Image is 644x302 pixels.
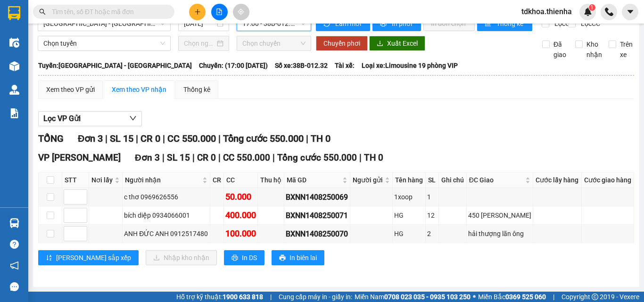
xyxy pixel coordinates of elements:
[176,292,263,302] span: Hỗ trợ kỹ thuật:
[473,295,476,299] span: ⚪️
[477,16,532,31] button: bar-chartThống kê
[577,18,602,29] span: Lọc CC
[427,192,437,202] div: 1
[38,152,121,163] span: VP [PERSON_NAME]
[468,229,531,239] div: hải thượng lãn ông
[286,228,348,240] div: BXNN1408250070
[242,36,305,50] span: Chọn chuyến
[287,175,340,185] span: Mã GD
[136,133,138,144] span: |
[284,206,350,225] td: BXNN1408250071
[56,253,131,263] span: [PERSON_NAME] sắp xếp
[478,292,546,302] span: Miền Bắc
[469,175,523,185] span: ĐC Giao
[199,60,268,71] span: Chuyến: (17:00 [DATE])
[242,16,305,31] span: 17:00 - 38B-012.32
[426,172,438,188] th: SL
[427,229,437,239] div: 2
[38,250,139,265] button: sort-ascending[PERSON_NAME] sắp xếp
[224,172,258,188] th: CC
[369,36,425,51] button: downloadXuất Excel
[279,254,286,262] span: printer
[8,6,20,20] img: logo-vxr
[359,152,362,163] span: |
[582,172,634,188] th: Cước giao hàng
[377,40,383,48] span: download
[9,108,19,118] img: solution-icon
[225,190,256,204] div: 50.000
[10,240,19,249] span: question-circle
[197,152,216,163] span: CR 0
[550,39,570,60] span: Đã giao
[279,292,352,302] span: Cung cấp máy in - giấy in:
[43,36,165,50] span: Chọn tuyến
[393,172,426,188] th: Tên hàng
[372,16,421,31] button: printerIn phơi
[553,292,554,302] span: |
[233,4,249,20] button: aim
[423,16,475,31] button: In đơn chọn
[616,39,636,60] span: Trên xe
[140,133,160,144] span: CR 0
[505,293,546,301] strong: 0369 525 060
[583,39,606,60] span: Kho nhận
[286,191,348,203] div: BXNN1408250069
[622,4,638,20] button: caret-down
[439,172,467,188] th: Ghi chú
[284,188,350,206] td: BXNN1408250069
[124,229,208,239] div: ANH ĐỨC ANH 0912517480
[146,250,217,265] button: downloadNhập kho nhận
[184,38,215,49] input: Chọn ngày
[394,192,424,202] div: 1xoop
[335,60,355,71] span: Tài xế:
[270,292,272,302] span: |
[46,84,95,95] div: Xem theo VP gửi
[384,293,471,301] strong: 0708 023 035 - 0935 103 250
[306,133,308,144] span: |
[192,152,195,163] span: |
[91,175,113,185] span: Nơi lấy
[231,254,238,262] span: printer
[112,84,166,95] div: Xem theo VP nhận
[272,250,324,265] button: printerIn biên lai
[238,8,244,15] span: aim
[468,210,531,220] div: 450 [PERSON_NAME]
[38,111,142,126] button: Lọc VP Gửi
[335,18,363,29] span: Làm mới
[124,192,208,202] div: c thơ 0969626556
[211,4,228,20] button: file-add
[387,38,418,49] span: Xuất Excel
[242,253,257,263] span: In DS
[184,18,215,29] input: 14/08/2025
[189,4,206,20] button: plus
[38,62,192,69] b: Tuyến: [GEOGRAPHIC_DATA] - [GEOGRAPHIC_DATA]
[216,8,223,15] span: file-add
[364,152,383,163] span: TH 0
[427,210,437,220] div: 12
[258,172,284,188] th: Thu hộ
[362,60,458,71] span: Loại xe: Limousine 19 phòng VIP
[78,133,103,144] span: Đơn 3
[43,113,81,124] span: Lọc VP Gửi
[584,8,592,16] img: icon-new-feature
[105,133,107,144] span: |
[392,18,413,29] span: In phơi
[194,8,201,15] span: plus
[46,254,52,262] span: sort-ascending
[275,60,328,71] span: Số xe: 38B-012.32
[9,85,19,95] img: warehouse-icon
[167,133,216,144] span: CC 550.000
[533,172,581,188] th: Cước lấy hàng
[626,8,635,16] span: caret-down
[485,20,493,28] span: bar-chart
[43,16,165,31] span: Hà Nội - Hà Tĩnh
[39,8,46,15] span: search
[10,282,19,291] span: message
[62,172,89,188] th: STT
[286,210,348,221] div: BXNN1408250071
[590,4,594,11] span: 1
[129,114,137,122] span: down
[284,225,350,243] td: BXNN1408250070
[9,218,19,228] img: warehouse-icon
[218,152,221,163] span: |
